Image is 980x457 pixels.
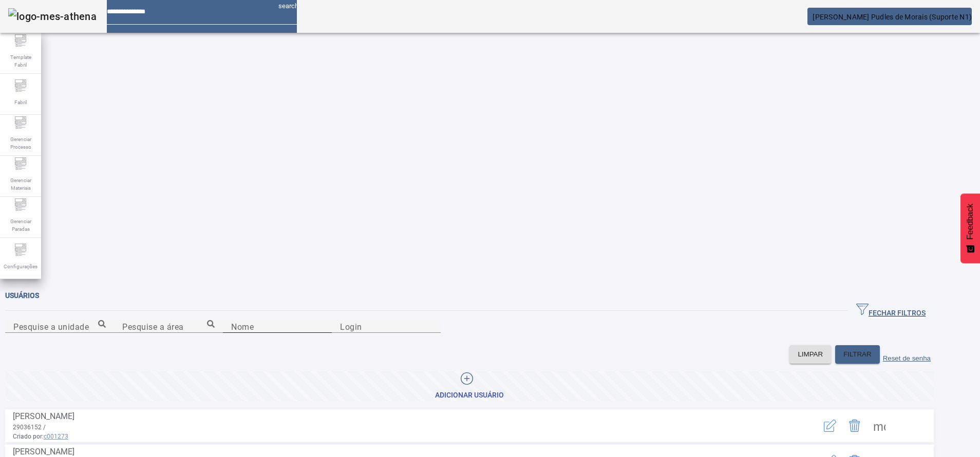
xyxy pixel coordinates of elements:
[13,432,778,441] span: Criado por:
[13,424,46,431] span: 29036152 /
[1,260,41,273] span: Configurações
[13,447,74,456] span: [PERSON_NAME]
[789,345,831,364] button: LIMPAR
[122,321,215,333] input: Number
[848,302,934,320] button: FECHAR FILTROS
[13,411,74,421] span: [PERSON_NAME]
[867,413,892,438] button: Mais
[5,214,36,236] span: Gerenciar Paradas
[798,349,823,360] span: LIMPAR
[835,345,880,364] button: FILTRAR
[843,349,872,360] span: FILTRAR
[44,433,68,440] span: c001273
[856,303,926,319] span: FECHAR FILTROS
[5,173,36,195] span: Gerenciar Materiais
[966,204,975,240] span: Feedback
[5,371,934,401] button: Adicionar Usuário
[5,132,36,154] span: Gerenciar Processo
[813,13,972,21] span: [PERSON_NAME] Pudles de Morais (Suporte N1)
[8,8,97,25] img: logo-mes-athena
[5,291,39,300] span: Usuários
[960,193,980,263] button: Feedback - Mostrar pesquisa
[340,322,362,331] mat-label: Login
[122,322,184,331] mat-label: Pesquise a área
[5,50,36,72] span: Template Fabril
[435,390,504,401] div: Adicionar Usuário
[11,95,30,109] span: Fabril
[883,354,931,362] label: Reset de senha
[880,345,934,364] button: Reset de senha
[13,322,89,331] mat-label: Pesquise a unidade
[13,321,106,333] input: Number
[842,413,867,438] button: Delete
[231,322,254,331] mat-label: Nome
